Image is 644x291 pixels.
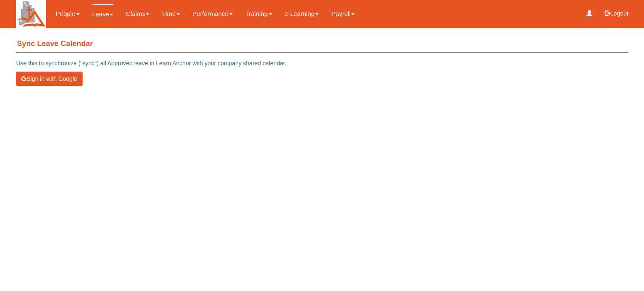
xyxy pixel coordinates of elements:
button: Logout [599,3,634,23]
h4: Sync Leave Calendar [16,36,628,53]
a: Training [245,4,272,23]
p: Use this to synchronize ("sync") all Approved leave in Learn Anchor with your company shared cale... [16,59,628,67]
a: e-Learning [285,4,319,23]
a: People [56,4,80,23]
a: Performance [192,4,233,23]
a: Claims [126,4,149,23]
a: Payroll [331,4,355,23]
a: Leave [92,4,114,24]
a: Time [162,4,180,23]
button: Sign in with Google [16,72,83,86]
